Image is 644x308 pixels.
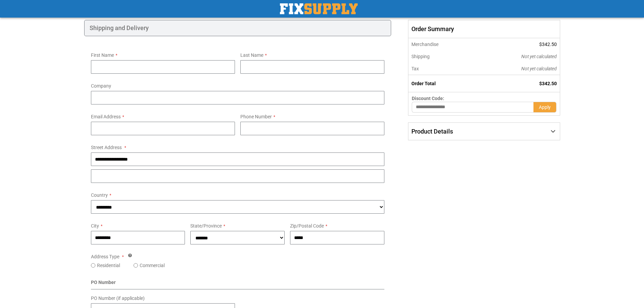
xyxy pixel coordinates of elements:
span: Country [91,192,108,198]
span: Street Address [91,145,122,150]
span: $342.50 [539,42,557,47]
span: Order Summary [408,20,560,38]
span: Not yet calculated [521,66,557,71]
label: Commercial [140,262,165,269]
strong: Order Total [411,81,436,86]
span: Phone Number [240,114,272,119]
a: store logo [280,3,358,14]
span: $342.50 [539,81,557,86]
span: State/Province [190,223,222,229]
span: Discount Code: [412,96,444,101]
span: Company [91,83,111,89]
span: Not yet calculated [521,54,557,59]
th: Merchandise [408,38,476,50]
span: Zip/Postal Code [290,223,324,229]
span: Email Address [91,114,121,119]
label: Residential [97,262,120,269]
span: Product Details [411,128,453,135]
span: Apply [539,104,551,110]
span: Last Name [240,52,263,58]
span: Address Type [91,254,119,259]
button: Apply [533,102,556,113]
span: Shipping [411,54,430,59]
img: Fix Industrial Supply [280,3,358,14]
th: Tax [408,63,476,75]
span: PO Number (if applicable) [91,295,145,301]
div: Shipping and Delivery [84,20,391,36]
span: City [91,223,99,229]
div: PO Number [91,279,385,289]
span: First Name [91,52,114,58]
